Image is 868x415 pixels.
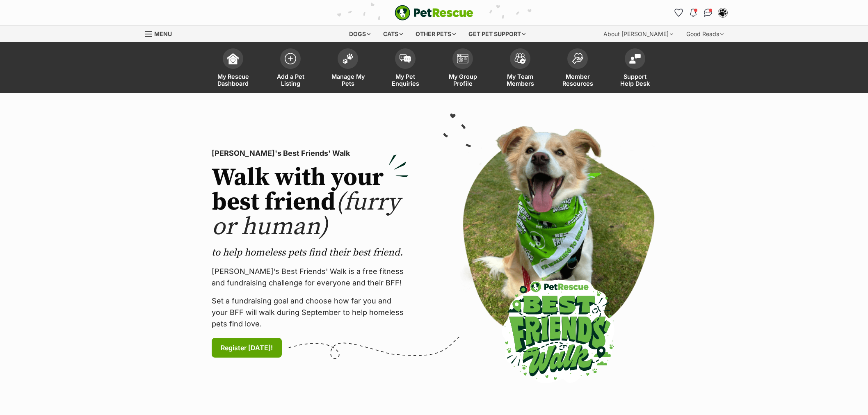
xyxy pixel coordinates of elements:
[154,30,172,37] span: Menu
[227,53,239,64] img: dashboard-icon-eb2f2d2d3e046f16d808141f083e7271f6b2e854fb5c12c21221c1fb7104beca.svg
[606,44,664,93] a: Support Help Desk
[681,26,729,42] div: Good Reads
[502,73,539,87] span: My Team Members
[514,53,526,64] img: team-members-icon-5396bd8760b3fe7c0b43da4ab00e1e3bb1a5d9ba89233759b79545d2d3fc5d0d.svg
[221,343,273,353] span: Register [DATE]!
[395,5,473,21] a: PetRescue
[444,73,481,87] span: My Group Profile
[395,5,473,21] img: logo-e224e6f780fb5917bec1dbf3a21bbac754714ae5b6737aabdf751b685950b380.svg
[719,9,727,17] img: Lynda Smith profile pic
[212,246,409,259] p: to help homeless pets find their best friend.
[617,73,653,87] span: Support Help Desk
[212,338,282,358] a: Register [DATE]!
[672,6,685,19] a: Favourites
[549,44,606,93] a: Member Resources
[212,148,409,159] p: [PERSON_NAME]'s Best Friends' Walk
[629,54,641,64] img: help-desk-icon-fdf02630f3aa405de69fd3d07c3f3aa587a6932b1a1747fa1d2bba05be0121f9.svg
[262,44,319,93] a: Add a Pet Listing
[377,26,409,42] div: Cats
[329,73,366,87] span: Manage My Pets
[716,6,729,19] button: My account
[598,26,679,42] div: About [PERSON_NAME]
[204,44,262,93] a: My Rescue Dashboard
[434,44,491,93] a: My Group Profile
[319,44,377,93] a: Manage My Pets
[572,53,583,64] img: member-resources-icon-8e73f808a243e03378d46382f2149f9095a855e16c252ad45f914b54edf8863c.svg
[343,26,376,42] div: Dogs
[463,26,531,42] div: Get pet support
[410,26,461,42] div: Other pets
[285,53,296,64] img: add-pet-listing-icon-0afa8454b4691262ce3f59096e99ab1cd57d4a30225e0717b998d2c9b9846f56.svg
[400,54,411,63] img: pet-enquiries-icon-7e3ad2cf08bfb03b45e93fb7055b45f3efa6380592205ae92323e6603595dc1f.svg
[212,166,409,239] h2: Walk with your best friend
[701,6,715,19] a: Conversations
[457,54,468,64] img: group-profile-icon-3fa3cf56718a62981997c0bc7e787c4b2cf8bcc04b72c1350f741eb67cf2f40e.svg
[212,295,409,330] p: Set a fundraising goal and choose how far you and your BFF will walk during September to help hom...
[272,73,309,87] span: Add a Pet Listing
[212,187,400,242] span: (furry or human)
[690,9,697,17] img: notifications-46538b983faf8c2785f20acdc204bb7945ddae34d4c08c2a6579f10ce5e182be.svg
[387,73,424,87] span: My Pet Enquiries
[704,9,713,17] img: chat-41dd97257d64d25036548639549fe6c8038ab92f7586957e7f3b1b290dea8141.svg
[491,44,549,93] a: My Team Members
[687,6,700,19] button: Notifications
[377,44,434,93] a: My Pet Enquiries
[215,73,251,87] span: My Rescue Dashboard
[672,6,729,19] ul: Account quick links
[559,73,596,87] span: Member Resources
[145,26,178,41] a: Menu
[212,266,409,289] p: [PERSON_NAME]’s Best Friends' Walk is a free fitness and fundraising challenge for everyone and t...
[342,53,354,64] img: manage-my-pets-icon-02211641906a0b7f246fdf0571729dbe1e7629f14944591b6c1af311fb30b64b.svg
